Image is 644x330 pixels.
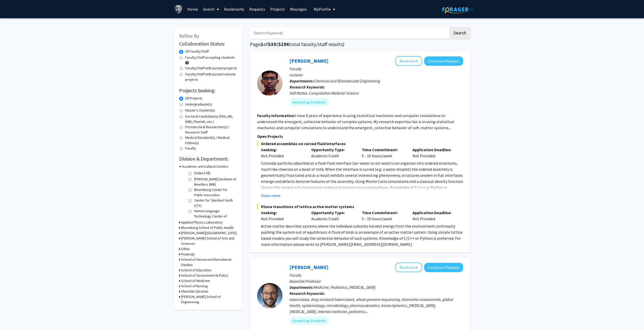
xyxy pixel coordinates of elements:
span: Phase transitions of lattice active matter systems [257,204,463,210]
label: Faculty [185,146,196,151]
p: Opportunity Type: [311,147,354,153]
span: Chemical and Biomolecular Engineering [314,78,380,83]
p: Application Deadline: [412,210,455,216]
h3: School of Medicine [181,278,210,283]
b: Faculty Information: [257,113,295,118]
h3: Bloomberg School of Public Health [181,225,234,230]
button: Compose Request to Jeffrey Tornheim [424,263,463,272]
mat-chip: Accepting Students [289,98,329,106]
p: Colloidal particles adsorbed at a fluid-fluid interface (air-water or oil-water) can organize int... [261,160,463,196]
p: Time Commitment: [362,210,405,216]
div: Not Provided [409,210,459,222]
span: Medicine, Pediatrics, [MEDICAL_DATA] [314,285,376,290]
div: 5 - 10 hours/week [358,210,409,222]
p: Associate Professor [289,278,463,284]
p: Active matter describes systems where the individual subunits harvest energy from the environment... [261,223,463,247]
b: Departments: [289,78,314,83]
span: 1 [261,41,263,47]
fg-read-more: I have 9 years of experience in using statistical mechanics and computer simulations to understan... [257,113,454,130]
label: (Select All) [194,170,210,176]
div: Academic Credit [307,210,358,222]
label: Bloomberg Center for Public Innovation [194,187,236,198]
button: Show more [261,192,280,199]
h2: Projects Seeking: [179,87,237,94]
a: Search [200,0,222,18]
img: Johns Hopkins University Logo [174,5,183,14]
label: Medical Resident(s) / Medical Fellow(s) [185,135,237,146]
h3: [PERSON_NAME] School of Arts and Sciences [181,236,237,246]
a: Messages [287,0,309,18]
label: All Projects [185,96,202,101]
b: Research Keywords: [289,84,325,90]
p: Faculty [289,272,463,278]
label: Undergraduate(s) [185,102,212,107]
h3: [PERSON_NAME][GEOGRAPHIC_DATA] [181,230,237,236]
div: Not Provided [261,216,304,222]
div: Not Provided [261,153,304,159]
iframe: Chat [4,307,22,326]
a: [PERSON_NAME] [289,58,328,64]
h3: School of Nursing [181,283,208,289]
h2: Division & Department: [179,156,237,162]
label: Faculty/Staff with posted remote projects [185,72,237,82]
h3: [PERSON_NAME] School of Engineering [181,294,237,305]
p: Faculty [289,66,463,72]
h3: School of Government & Policy [181,273,228,278]
div: Soft Matter, Computation Material Science [289,90,463,96]
p: Seeking: [261,210,304,216]
div: 5 - 10 hours/week [358,147,409,159]
h1: Page of ( total faculty/staff results) [250,41,470,47]
label: Human Language Technology Center of Excellence (HLTCOE) [194,208,236,224]
a: Requests [247,0,268,18]
label: Doctoral Candidate(s) (PhD, MD, DMD, PharmD, etc.) [185,114,237,124]
label: [PERSON_NAME] Institute of Bioethics (BIB) [194,177,236,187]
mat-chip: Accepting Students [289,317,329,325]
b: Departments: [289,285,314,290]
p: Time Commitment: [362,147,405,153]
button: Add John Edison to Bookmarks [395,56,422,66]
span: 5296 [278,41,289,47]
div: tuberculosis, drug resistant tuberculosis, whole genome sequencing, biomarker assessments, global... [289,296,463,315]
p: Application Deadline: [412,147,455,153]
h3: School of Education [181,268,211,273]
input: Search Keywords [250,27,449,39]
span: Ordered assemblies on curved fluid interfaces [257,141,463,147]
h3: Sheridan Libraries [181,289,209,294]
b: Research Keywords: [289,291,325,296]
label: Faculty/Staff accepting students [185,55,235,60]
div: Not Provided [409,147,459,159]
div: Academic Credit [307,147,358,159]
button: Search [449,27,470,39]
label: Center for Talented Youth (CTY) [194,198,236,208]
label: Faculty/Staff with posted projects [185,65,237,71]
a: Bookmarks [222,0,247,18]
p: Open Projects [257,133,463,139]
h3: Other [181,246,190,252]
h3: Academic and Cultural Centers [182,164,228,169]
h3: Applied Physics Laboratory [181,220,223,225]
span: 530 [268,41,276,47]
p: Lecturer [289,72,463,78]
label: Postdoctoral Researcher(s) / Research Staff [185,124,237,135]
a: Projects [268,0,287,18]
span: My Profile [314,7,331,12]
h3: Peabody [181,252,195,257]
label: Master's Student(s) [185,108,215,113]
label: All Faculty/Staff [185,49,209,54]
span: Refine By [179,33,199,39]
p: Seeking: [261,147,304,153]
button: Add Jeffrey Tornheim to Bookmarks [395,262,422,272]
a: [PERSON_NAME] [289,264,328,270]
button: Compose Request to John Edison [424,56,463,66]
h3: School of Advanced International Studies [181,257,237,268]
h2: Collaboration Status: [179,41,237,47]
a: Home [185,0,200,18]
p: Opportunity Type: [311,210,354,216]
img: ForagerOne Logo [442,6,474,13]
